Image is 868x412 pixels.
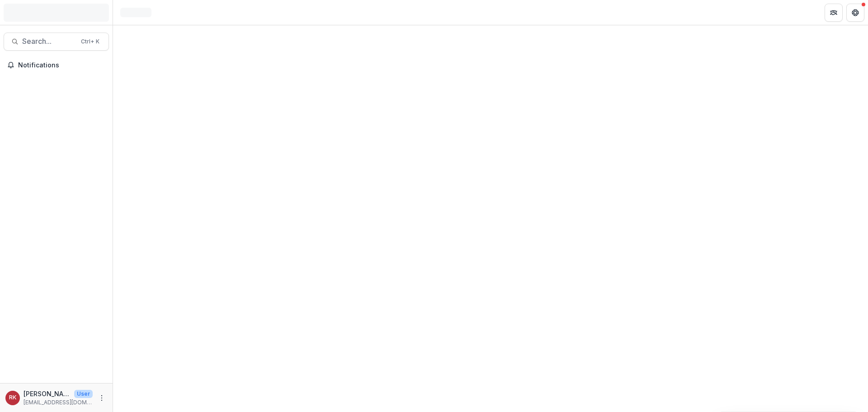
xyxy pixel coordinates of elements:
[9,395,16,401] div: Renee Klann
[18,62,105,69] span: Notifications
[117,6,155,19] nav: breadcrumb
[79,37,101,47] div: Ctrl + K
[825,4,843,22] button: Partners
[74,390,93,398] p: User
[846,4,864,22] button: Get Help
[24,389,71,398] p: [PERSON_NAME]
[24,398,93,407] p: [EMAIL_ADDRESS][DOMAIN_NAME]
[4,33,109,51] button: Search...
[4,58,109,72] button: Notifications
[96,393,107,403] button: More
[22,37,75,46] span: Search...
